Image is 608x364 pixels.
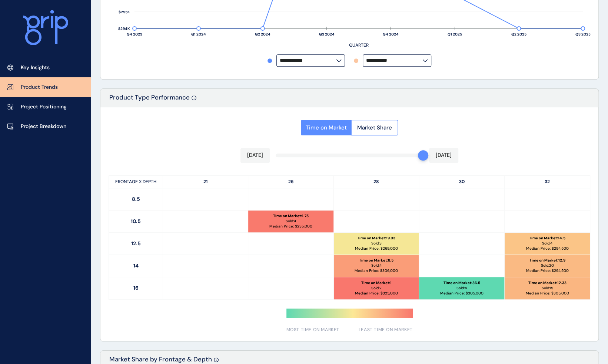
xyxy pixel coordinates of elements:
[526,268,568,273] p: Median Price: $ 294,500
[109,210,163,232] p: 10.5
[109,176,163,188] p: FRONTAGE X DEPTH
[127,32,142,37] text: Q4 2023
[541,263,554,268] p: Sold: 20
[371,241,381,246] p: Sold: 3
[334,176,419,188] p: 28
[526,246,568,251] p: Median Price: $ 294,500
[541,286,553,291] p: Sold: 15
[255,32,270,37] text: Q2 2024
[575,32,591,37] text: Q3 2025
[359,327,413,333] span: LEAST TIME ON MARKET
[109,277,163,299] p: 16
[440,291,483,296] p: Median Price: $ 305,000
[269,224,312,229] p: Median Price: $ 235,000
[21,84,58,91] p: Product Trends
[349,42,369,48] text: QUARTER
[355,291,398,296] p: Median Price: $ 325,000
[119,10,130,14] text: $295K
[109,255,163,277] p: 14
[319,32,335,37] text: Q3 2024
[355,268,398,273] p: Median Price: $ 306,000
[273,213,309,219] p: Time on Market : 1.75
[248,176,333,188] p: 25
[359,258,393,263] p: Time on Market : 8.5
[109,93,190,107] p: Product Type Performance
[456,286,467,291] p: Sold: 4
[351,120,398,135] button: Market Share
[163,176,248,188] p: 21
[448,32,462,37] text: Q1 2025
[109,188,163,210] p: 8.5
[529,236,565,241] p: Time on Market : 14.5
[419,176,504,188] p: 30
[191,32,206,37] text: Q1 2024
[109,233,163,255] p: 12.5
[361,280,391,286] p: Time on Market : 1
[21,103,67,111] p: Project Positioning
[371,263,381,268] p: Sold: 4
[505,176,590,188] p: 32
[306,124,347,131] span: Time on Market
[301,120,351,135] button: Time on Market
[542,241,552,246] p: Sold: 4
[528,280,566,286] p: Time on Market : 12.33
[118,26,130,31] text: $294K
[525,291,569,296] p: Median Price: $ 305,000
[443,280,480,286] p: Time on Market : 36.5
[247,152,263,159] p: [DATE]
[357,124,392,131] span: Market Share
[286,219,296,224] p: Sold: 4
[357,236,395,241] p: Time on Market : 19.33
[21,123,66,130] p: Project Breakdown
[286,327,339,333] span: MOST TIME ON MARKET
[511,32,526,37] text: Q2 2025
[371,286,381,291] p: Sold: 2
[383,32,399,37] text: Q4 2024
[436,152,452,159] p: [DATE]
[355,246,398,251] p: Median Price: $ 269,000
[529,258,565,263] p: Time on Market : 12.9
[21,64,50,71] p: Key Insights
